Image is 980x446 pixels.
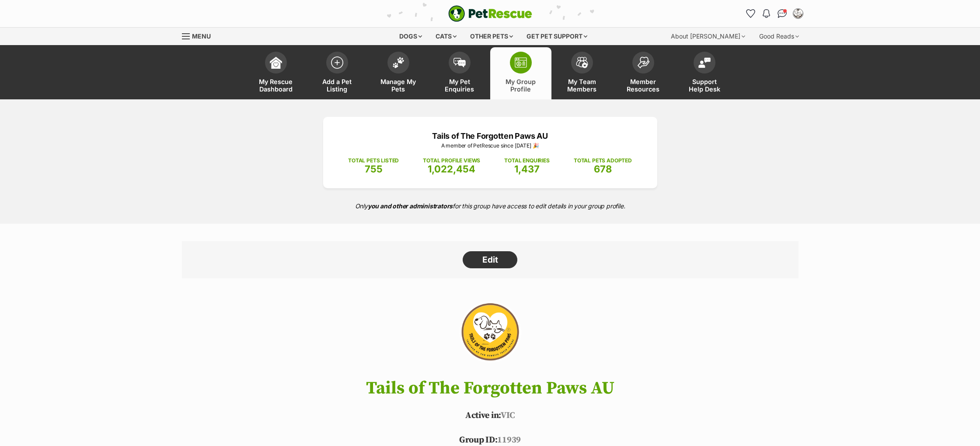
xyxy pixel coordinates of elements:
a: Conversations [775,7,789,21]
img: help-desk-icon-fdf02630f3aa405de69fd3d07c3f3aa587a6932b1a1747fa1d2bba05be0121f9.svg [698,57,711,68]
span: My Group Profile [501,78,541,93]
img: add-pet-listing-icon-0afa8454b4691262ce3f59096e99ab1cd57d4a30225e0717b998d2c9b9846f56.svg [331,56,343,69]
a: Edit [463,251,517,269]
a: Member Resources [613,47,674,99]
button: Notifications [760,7,774,21]
span: My Pet Enquiries [440,78,479,93]
img: Tails of The Forgotten Paws AU [440,296,540,370]
p: VIC [169,409,812,422]
span: 1,022,454 [428,163,475,175]
p: A member of PetRescue since [DATE] 🎉 [336,142,644,150]
img: member-resources-icon-8e73f808a243e03378d46382f2149f9095a855e16c252ad45f914b54edf8863c.svg [637,56,649,68]
span: 678 [594,163,612,175]
a: Favourites [744,7,758,21]
span: 1,437 [514,163,540,175]
p: TOTAL PETS ADOPTED [574,157,632,165]
img: logo-e224e6f780fb5917bec1dbf3a21bbac754714ae5b6737aabdf751b685950b380.svg [448,5,532,22]
span: Manage My Pets [379,78,418,93]
button: My account [791,7,805,21]
span: My Team Members [562,78,602,93]
span: Group ID: [459,435,497,446]
img: team-members-icon-5396bd8760b3fe7c0b43da4ab00e1e3bb1a5d9ba89233759b79545d2d3fc5d0d.svg [576,57,588,68]
img: manage-my-pets-icon-02211641906a0b7f246fdf0571729dbe1e7629f14944591b6c1af311fb30b64b.svg [392,57,405,68]
a: My Rescue Dashboard [245,47,307,99]
span: Member Resources [624,78,663,93]
a: My Team Members [551,47,613,99]
img: Tails of The Forgotten Paws AU profile pic [794,9,802,18]
span: Support Help Desk [685,78,724,93]
a: My Pet Enquiries [429,47,490,99]
img: dashboard-icon-eb2f2d2d3e046f16d808141f083e7271f6b2e854fb5c12c21221c1fb7104beca.svg [270,56,282,69]
img: pet-enquiries-icon-7e3ad2cf08bfb03b45e93fb7055b45f3efa6380592205ae92323e6603595dc1f.svg [453,58,466,67]
h1: Tails of The Forgotten Paws AU [169,379,812,398]
span: 755 [365,163,383,175]
ul: Account quick links [744,7,805,21]
span: Menu [192,32,211,40]
div: Other pets [464,28,519,45]
span: My Rescue Dashboard [256,78,296,93]
span: Add a Pet Listing [317,78,357,93]
img: chat-41dd97257d64d25036548639549fe6c8038ab92f7586957e7f3b1b290dea8141.svg [778,9,787,18]
img: group-profile-icon-3fa3cf56718a62981997c0bc7e787c4b2cf8bcc04b72c1350f741eb67cf2f40e.svg [515,57,527,68]
p: TOTAL ENQUIRIES [504,157,549,165]
div: Cats [429,28,463,45]
a: PetRescue [448,5,532,22]
a: Support Help Desk [674,47,735,99]
div: Good Reads [753,28,805,45]
div: Dogs [393,28,428,45]
img: notifications-46538b983faf8c2785f20acdc204bb7945ddae34d4c08c2a6579f10ce5e182be.svg [763,9,770,18]
div: About [PERSON_NAME] [665,28,751,45]
a: Manage My Pets [368,47,429,99]
a: Add a Pet Listing [307,47,368,99]
p: TOTAL PROFILE VIEWS [423,157,480,165]
strong: you and other administrators [368,202,453,210]
a: Menu [182,28,217,43]
p: TOTAL PETS LISTED [348,157,399,165]
div: Get pet support [520,28,593,45]
a: My Group Profile [490,47,551,99]
span: Active in: [465,410,501,421]
p: Tails of The Forgotten Paws AU [336,130,644,142]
